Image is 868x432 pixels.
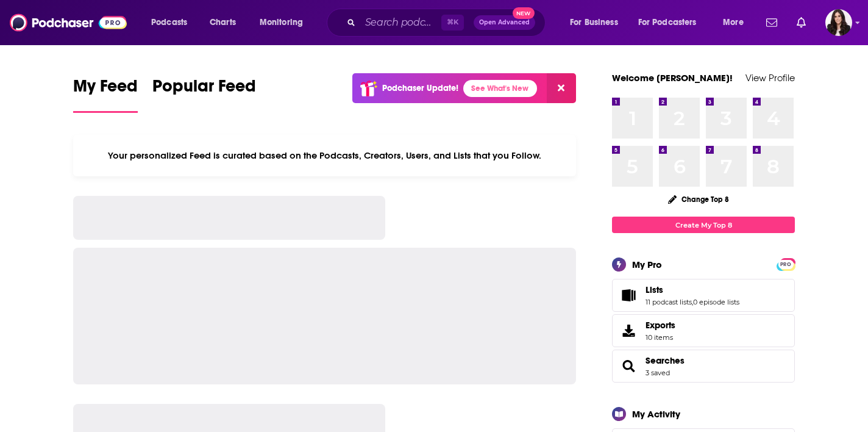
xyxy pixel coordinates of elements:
[692,298,693,306] span: ,
[630,13,714,32] button: open menu
[632,259,662,270] div: My Pro
[612,72,733,84] a: Welcome [PERSON_NAME]!
[693,298,739,306] a: 0 episode lists
[616,358,641,375] a: Searches
[632,408,680,420] div: My Activity
[616,287,641,304] a: Lists
[638,14,697,31] span: For Podcasters
[612,279,795,312] span: Lists
[612,217,795,233] a: Create My Top 8
[360,13,441,32] input: Search podcasts, credits, & more...
[646,369,670,377] a: 3 saved
[202,13,243,32] a: Charts
[513,7,535,19] span: New
[745,72,795,84] a: View Profile
[714,13,759,32] button: open menu
[152,76,256,104] span: Popular Feed
[646,333,675,342] span: 10 items
[73,76,138,104] span: My Feed
[151,14,187,31] span: Podcasts
[143,13,203,32] button: open menu
[441,15,464,31] span: ⌘ K
[561,13,633,32] button: open menu
[612,314,795,347] a: Exports
[616,322,641,339] span: Exports
[723,14,744,31] span: More
[10,11,127,34] img: Podchaser - Follow, Share and Rate Podcasts
[646,320,675,331] span: Exports
[463,80,537,97] a: See What's New
[761,12,782,33] a: Show notifications dropdown
[570,14,618,31] span: For Business
[73,76,138,113] a: My Feed
[260,14,303,31] span: Monitoring
[792,12,811,33] a: Show notifications dropdown
[646,298,692,306] a: 11 podcast lists
[382,83,458,93] p: Podchaser Update!
[612,350,795,383] span: Searches
[338,9,557,37] div: Search podcasts, credits, & more...
[479,20,530,26] span: Open Advanced
[778,260,793,269] span: PRO
[210,14,236,31] span: Charts
[73,135,576,176] div: Your personalized Feed is curated based on the Podcasts, Creators, Users, and Lists that you Follow.
[646,284,739,295] a: Lists
[825,9,852,36] img: User Profile
[825,9,852,36] span: Logged in as RebeccaShapiro
[251,13,319,32] button: open menu
[152,76,256,113] a: Popular Feed
[661,192,736,207] button: Change Top 8
[825,9,852,36] button: Show profile menu
[646,355,685,366] a: Searches
[646,284,663,295] span: Lists
[474,15,535,30] button: Open AdvancedNew
[778,259,793,268] a: PRO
